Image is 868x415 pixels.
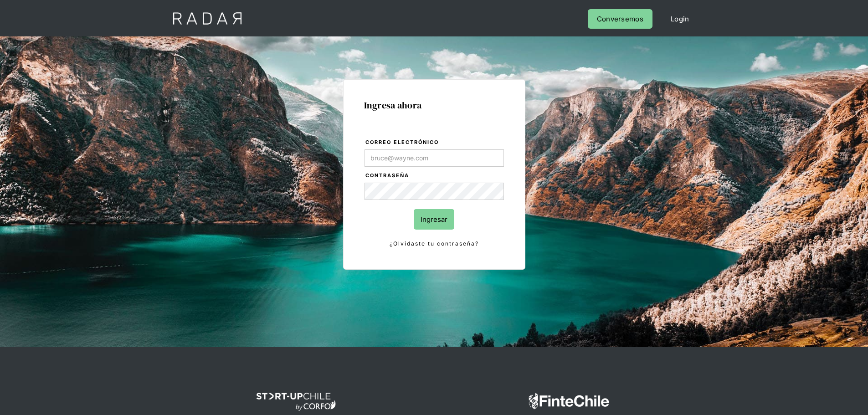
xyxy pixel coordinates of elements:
h1: Ingresa ahora [364,100,504,110]
label: Contraseña [365,171,504,180]
a: Conversemos [588,9,652,29]
label: Correo electrónico [365,138,504,147]
input: bruce@wayne.com [365,149,504,167]
form: Login Form [364,138,504,249]
a: Login [662,9,699,29]
input: Ingresar [414,209,454,230]
a: ¿Olvidaste tu contraseña? [365,239,504,249]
